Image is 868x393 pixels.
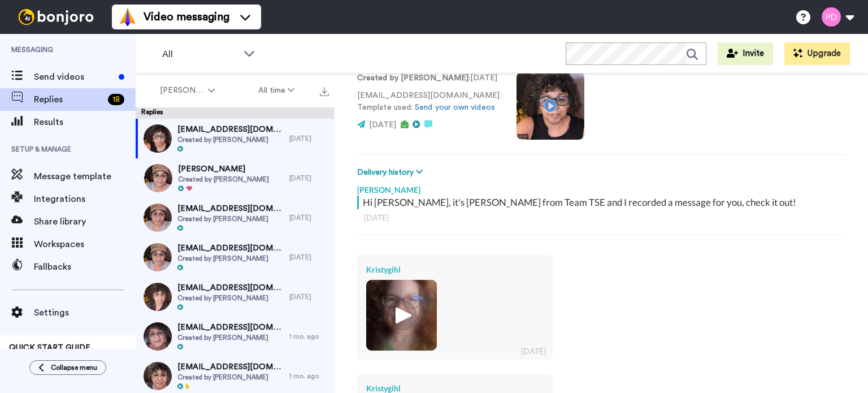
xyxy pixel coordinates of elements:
[138,80,237,101] button: [PERSON_NAME]
[144,322,172,351] img: d4695acf-e5bb-40f6-a370-2a144e15ae2c-thumb.jpg
[289,134,329,143] div: [DATE]
[34,115,136,129] span: Results
[144,283,172,311] img: 6cafcf02-b60a-4505-a94a-ba3d3d93d020-thumb.jpg
[29,360,106,375] button: Collapse menu
[357,74,468,82] strong: Created by [PERSON_NAME]
[363,196,843,209] div: Hi [PERSON_NAME], it's [PERSON_NAME] from Team TSE and I recorded a message for you, check it out!
[289,213,329,222] div: [DATE]
[34,192,136,206] span: Integrations
[34,306,136,319] span: Settings
[177,124,284,135] span: [EMAIL_ADDRESS][DOMAIN_NAME]
[136,237,335,277] a: [EMAIL_ADDRESS][DOMAIN_NAME]Created by [PERSON_NAME][DATE]
[357,72,500,84] p: : [DATE]
[178,163,269,175] span: [PERSON_NAME]
[177,333,284,342] span: Created by [PERSON_NAME]
[144,362,172,390] img: e0bf3a6b-fa9e-4119-9d90-30f32df7c5fb-thumb.jpg
[177,135,284,144] span: Created by [PERSON_NAME]
[9,344,90,352] span: QUICK START GUIDE
[177,254,284,263] span: Created by [PERSON_NAME]
[718,42,773,65] button: Invite
[357,166,426,179] button: Delivery history
[136,158,335,198] a: [PERSON_NAME]Created by [PERSON_NAME][DATE]
[108,94,124,105] div: 18
[34,93,103,106] span: Replies
[289,332,329,341] div: 1 mo. ago
[162,47,238,61] span: All
[177,373,284,382] span: Created by [PERSON_NAME]
[144,204,172,232] img: 81a420bc-d8fd-4190-af60-9608e615af58-thumb.jpg
[34,170,136,183] span: Message template
[136,317,335,356] a: [EMAIL_ADDRESS][DOMAIN_NAME]Created by [PERSON_NAME]1 mo. ago
[357,179,845,196] div: [PERSON_NAME]
[34,237,136,251] span: Workspaces
[316,82,332,99] button: Export all results that match these filters now.
[136,107,335,119] div: Replies
[289,253,329,262] div: [DATE]
[177,214,284,223] span: Created by [PERSON_NAME]
[177,243,284,254] span: [EMAIL_ADDRESS][DOMAIN_NAME]
[289,372,329,381] div: 1 mo. ago
[289,174,329,183] div: [DATE]
[136,198,335,237] a: [EMAIL_ADDRESS][DOMAIN_NAME]Created by [PERSON_NAME][DATE]
[177,322,284,333] span: [EMAIL_ADDRESS][DOMAIN_NAME]
[160,85,206,96] span: [PERSON_NAME]
[51,363,97,372] span: Collapse menu
[177,293,284,303] span: Created by [PERSON_NAME]
[521,346,546,357] div: [DATE]
[784,42,850,65] button: Upgrade
[144,124,172,153] img: b11b5afa-baa0-432f-bcf6-b829e1f90ab4-thumb.jpg
[14,9,98,25] img: bj-logo-header-white.svg
[119,8,137,26] img: vm-color.svg
[386,300,417,331] img: ic_play_thick.png
[136,119,335,158] a: [EMAIL_ADDRESS][DOMAIN_NAME]Created by [PERSON_NAME][DATE]
[177,361,284,373] span: [EMAIL_ADDRESS][DOMAIN_NAME]
[369,121,396,129] span: [DATE]
[178,175,269,184] span: Created by [PERSON_NAME]
[366,280,437,351] img: ae05b857-c78f-4673-9bd8-51f781d7933c-thumb.jpg
[320,87,329,96] img: export.svg
[237,80,317,101] button: All time
[289,292,329,301] div: [DATE]
[177,282,284,293] span: [EMAIL_ADDRESS][DOMAIN_NAME]
[34,70,114,84] span: Send videos
[177,203,284,214] span: [EMAIL_ADDRESS][DOMAIN_NAME]
[34,215,136,228] span: Share library
[136,277,335,317] a: [EMAIL_ADDRESS][DOMAIN_NAME]Created by [PERSON_NAME][DATE]
[357,90,500,114] p: [EMAIL_ADDRESS][DOMAIN_NAME] Template used:
[144,164,172,192] img: ef936154-c16c-4a6a-bac4-b581b83d3d5e-thumb.jpg
[364,212,839,223] div: [DATE]
[144,243,172,271] img: 0528fc39-b6ee-410c-aa91-56ca3860ba89-thumb.jpg
[366,264,544,275] div: Kristygihl
[415,103,495,111] a: Send your own videos
[34,260,136,274] span: Fallbacks
[144,9,229,25] span: Video messaging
